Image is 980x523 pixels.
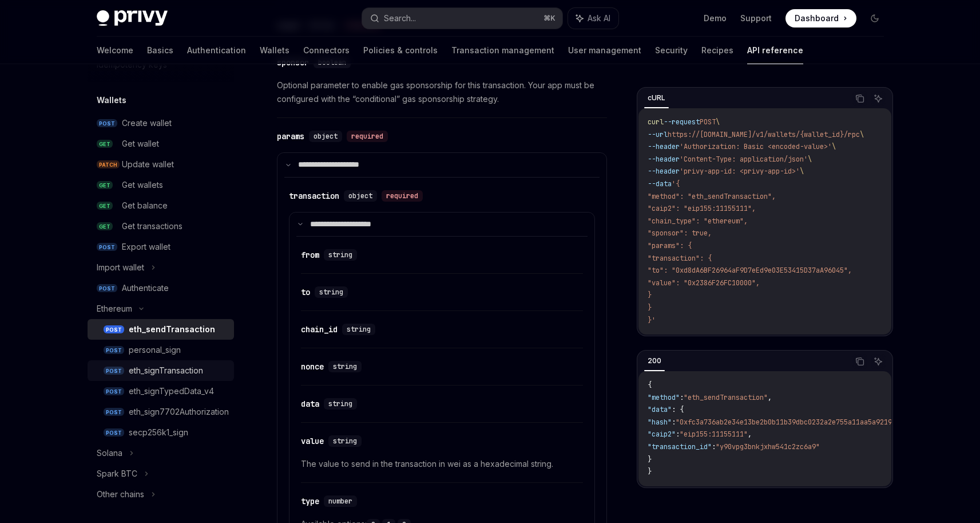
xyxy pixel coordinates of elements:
[648,241,692,250] span: "params": {
[88,216,234,237] a: GETGet transactions
[319,288,343,297] span: string
[362,8,562,29] button: Search...⌘K
[543,14,556,23] span: ⌘ K
[568,37,641,64] a: User management
[648,142,680,151] span: --header
[129,343,181,357] div: personal_sign
[97,243,117,251] span: POST
[260,37,289,64] a: Wallets
[680,142,832,151] span: 'Authorization: Basic <encoded-value>'
[648,455,652,464] span: }
[347,325,371,334] span: string
[88,237,234,257] a: POSTExport wallet
[704,13,727,24] a: Demo
[301,398,319,410] div: data
[648,303,652,312] span: }
[122,219,182,233] div: Get transactions
[129,405,229,419] div: eth_sign7702Authorization
[648,155,680,164] span: --header
[328,250,352,259] span: string
[363,37,438,64] a: Policies & controls
[648,204,756,213] span: "caip2": "eip155:11155111",
[680,430,748,439] span: "eip155:11155111"
[333,362,357,371] span: string
[712,442,716,451] span: :
[122,137,159,151] div: Get wallet
[97,487,144,501] div: Other chains
[147,37,173,64] a: Basics
[88,340,234,360] a: POSTpersonal_sign
[122,158,174,171] div: Update wallet
[328,399,352,408] span: string
[97,222,113,231] span: GET
[104,428,124,437] span: POST
[672,179,680,188] span: '{
[648,278,760,288] span: "value": "0x2386F26FC10000",
[648,290,652,300] span: }
[129,364,203,377] div: eth_signTransaction
[129,384,214,398] div: eth_signTypedData_v4
[701,37,733,64] a: Recipes
[648,418,672,427] span: "hash"
[672,405,684,414] span: : {
[680,167,800,176] span: 'privy-app-id: <privy-app-id>'
[680,155,808,164] span: 'Content-Type: application/json'
[129,426,188,439] div: secp256k1_sign
[648,130,668,139] span: --url
[122,240,170,254] div: Export wallet
[301,286,310,298] div: to
[648,430,676,439] span: "caip2"
[97,93,126,107] h5: Wallets
[88,319,234,340] a: POSTeth_sendTransaction
[795,13,839,24] span: Dashboard
[716,117,720,127] span: \
[648,380,652,390] span: {
[648,405,672,414] span: "data"
[668,130,860,139] span: https://[DOMAIN_NAME]/v1/wallets/{wallet_id}/rpc
[382,190,423,202] div: required
[97,140,113,148] span: GET
[860,130,864,139] span: \
[832,142,836,151] span: \
[852,354,867,369] button: Copy the contents from the code block
[88,278,234,298] a: POSTAuthenticate
[747,37,803,64] a: API reference
[88,422,234,443] a: POSTsecp256k1_sign
[648,167,680,176] span: --header
[648,117,664,127] span: curl
[648,442,712,451] span: "transaction_id"
[104,387,124,396] span: POST
[568,8,618,29] button: Ask AI
[301,435,324,447] div: value
[648,393,680,402] span: "method"
[648,179,672,188] span: --data
[648,254,712,263] span: "transaction": {
[97,37,133,64] a: Welcome
[644,91,669,105] div: cURL
[88,154,234,175] a: PATCHUpdate wallet
[301,361,324,372] div: nonce
[277,131,304,142] div: params
[122,178,163,192] div: Get wallets
[680,393,684,402] span: :
[664,117,700,127] span: --request
[277,78,607,106] span: Optional parameter to enable gas sponsorship for this transaction. Your app must be configured wi...
[871,354,886,369] button: Ask AI
[301,249,319,261] div: from
[871,91,886,106] button: Ask AI
[301,457,583,471] span: The value to send in the transaction in wei as a hexadecimal string.
[122,281,169,295] div: Authenticate
[104,325,124,334] span: POST
[800,167,804,176] span: \
[97,467,137,481] div: Spark BTC
[104,346,124,355] span: POST
[655,37,688,64] a: Security
[129,323,215,336] div: eth_sendTransaction
[104,408,124,416] span: POST
[88,113,234,133] a: POSTCreate wallet
[852,91,867,106] button: Copy the contents from the code block
[97,119,117,128] span: POST
[88,175,234,195] a: GETGet wallets
[648,316,656,325] span: }'
[808,155,812,164] span: \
